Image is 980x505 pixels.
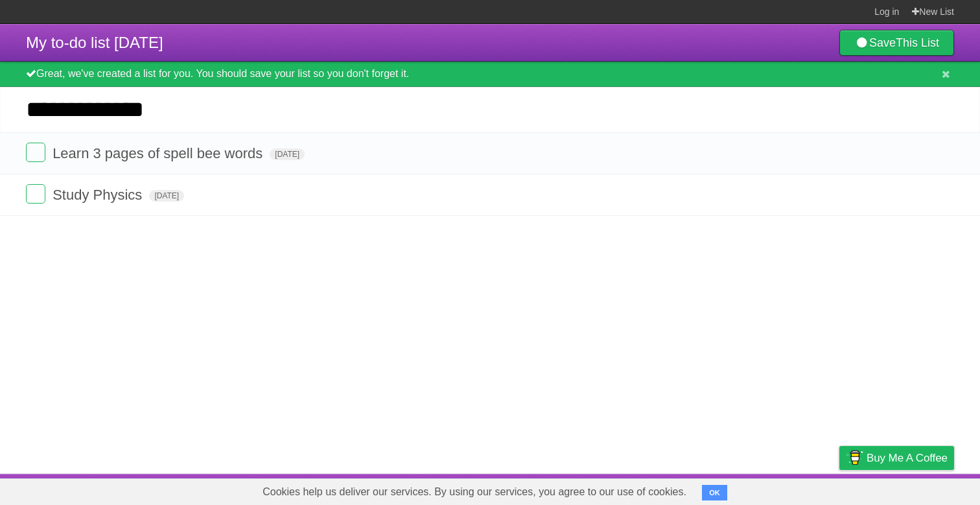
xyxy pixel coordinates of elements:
[52,145,266,161] span: Learn 3 pages of spell bee words
[872,477,954,502] a: Suggest a feature
[846,447,863,469] img: Buy me a coffee
[896,36,939,49] b: This List
[710,477,762,502] a: Developers
[250,479,699,505] span: Cookies help us deliver our services. By using our services, you agree to our use of cookies.
[26,143,45,162] label: Done
[52,187,145,203] span: Study Physics
[839,446,954,470] a: Buy me a coffee
[702,485,727,500] button: OK
[839,30,954,56] a: SaveThis List
[822,477,856,502] a: Privacy
[26,184,45,204] label: Done
[149,190,184,202] span: [DATE]
[867,447,948,469] span: Buy me a coffee
[778,477,807,502] a: Terms
[26,34,163,51] span: My to-do list [DATE]
[270,148,305,160] span: [DATE]
[667,477,694,502] a: About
